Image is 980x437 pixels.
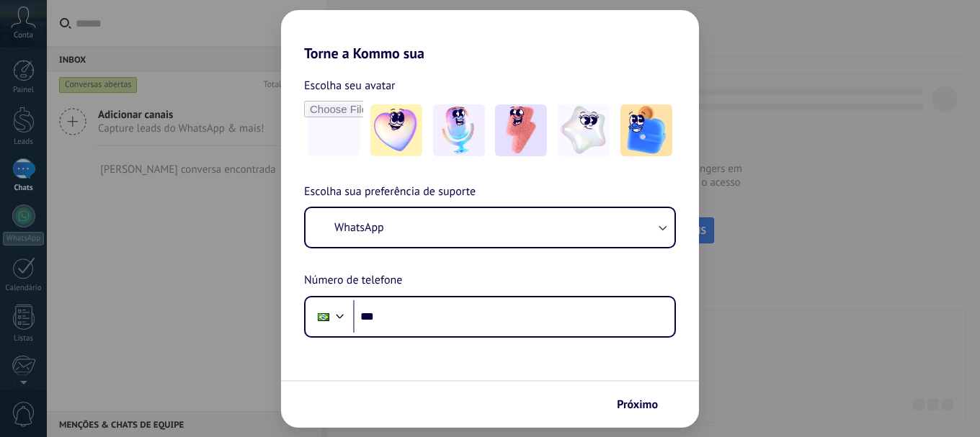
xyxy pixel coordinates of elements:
span: Próximo [617,400,658,410]
span: Escolha seu avatar [304,76,396,95]
h2: Torne a Kommo sua [281,10,699,62]
img: -1.jpeg [370,104,422,156]
span: Escolha sua preferência de suporte [304,183,476,202]
img: -5.jpeg [620,104,672,156]
div: Brazil: + 55 [310,302,337,332]
img: -2.jpeg [433,104,485,156]
img: -3.jpeg [495,104,547,156]
span: Número de telefone [304,271,402,290]
button: WhatsApp [306,208,674,247]
span: WhatsApp [334,220,384,235]
img: -4.jpeg [558,104,610,156]
button: Próximo [610,392,677,417]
